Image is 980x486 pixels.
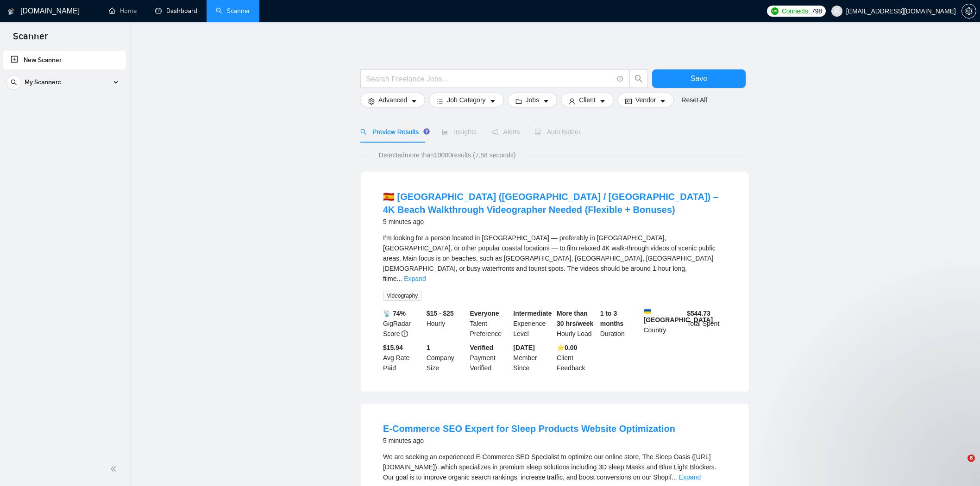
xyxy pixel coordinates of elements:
[511,308,555,339] div: Experience Level
[600,310,624,327] b: 1 to 3 months
[625,98,632,105] span: idcard
[383,233,727,284] div: I’m looking for a person located in Spain — preferably in Barcelona, Tenerife, or other popular c...
[360,128,427,136] span: Preview Results
[598,308,642,339] div: Duration
[427,310,454,317] b: $15 - $25
[368,98,375,105] span: setting
[782,6,810,16] span: Connects:
[515,98,522,105] span: folder
[109,7,137,15] a: homeHome
[569,98,575,105] span: user
[381,308,425,339] div: GigRadar Score
[383,424,675,434] a: E-Commerce SEO Expert for Sleep Products Website Optimization
[427,344,430,351] b: 1
[8,4,14,19] img: logo
[383,291,421,301] span: Videography
[642,308,685,339] div: Country
[470,310,499,317] b: Everyone
[491,129,498,135] span: notification
[962,7,976,15] span: setting
[468,308,512,339] div: Talent Preference
[6,30,55,49] span: Scanner
[513,310,552,317] b: Intermediate
[422,127,431,136] div: Tooltip anchor
[437,98,443,105] span: bars
[411,98,417,105] span: caret-down
[555,343,598,373] div: Client Feedback
[967,455,975,462] span: 8
[635,95,656,105] span: Vendor
[685,308,729,339] div: Total Spent
[660,98,666,105] span: caret-down
[526,95,540,105] span: Jobs
[425,308,468,339] div: Hourly
[771,7,779,15] img: upwork-logo.png
[513,344,534,351] b: [DATE]
[383,435,675,446] div: 5 minutes ago
[6,75,21,90] button: search
[534,129,541,135] span: robot
[383,310,406,317] b: 📡 74%
[7,79,21,86] span: search
[579,95,596,105] span: Client
[490,98,496,105] span: caret-down
[811,6,822,16] span: 798
[11,51,119,69] a: New Scanner
[216,7,250,15] a: searchScanner
[691,73,707,84] span: Save
[672,474,677,481] span: ...
[834,8,840,14] span: user
[372,150,522,160] span: Detected more than 10000 results (7.58 seconds)
[397,275,402,282] span: ...
[360,93,425,107] button: settingAdvancedcaret-down
[442,128,476,136] span: Insights
[429,93,503,107] button: barsJob Categorycaret-down
[3,73,126,95] li: My Scanners
[3,51,126,69] li: New Scanner
[25,73,61,92] span: My Scanners
[644,308,651,315] img: 🇺🇦
[652,69,746,88] button: Save
[491,128,520,136] span: Alerts
[381,343,425,373] div: Avg Rate Paid
[468,343,512,373] div: Payment Verified
[508,93,558,107] button: folderJobscaret-down
[679,474,701,481] a: Expand
[404,275,426,282] a: Expand
[383,452,727,482] div: We are seeking an experienced E-Commerce SEO Specialist to optimize our online store, The Sleep O...
[617,93,674,107] button: idcardVendorcaret-down
[557,310,593,327] b: More than 30 hrs/week
[557,344,577,351] b: ⭐️ 0.00
[599,98,606,105] span: caret-down
[447,95,485,105] span: Job Category
[644,308,713,324] b: [GEOGRAPHIC_DATA]
[360,129,367,135] span: search
[402,330,408,337] span: info-circle
[681,95,707,105] a: Reset All
[470,344,494,351] b: Verified
[949,455,971,477] iframe: Intercom live chat
[442,129,448,135] span: area-chart
[961,7,976,15] a: setting
[961,4,976,19] button: setting
[383,453,716,481] span: We are seeking an experienced E-Commerce SEO Specialist to optimize our online store, The Sleep O...
[511,343,555,373] div: Member Since
[383,344,403,351] b: $15.94
[561,93,614,107] button: userClientcaret-down
[383,192,718,215] a: 🇪🇸 [GEOGRAPHIC_DATA] ([GEOGRAPHIC_DATA] / [GEOGRAPHIC_DATA]) – 4K Beach Walkthrough Videographer ...
[543,98,549,105] span: caret-down
[617,76,623,82] span: info-circle
[378,95,407,105] span: Advanced
[383,234,716,282] span: I’m looking for a person located in [GEOGRAPHIC_DATA] — preferably in [GEOGRAPHIC_DATA], [GEOGRAP...
[425,343,468,373] div: Company Size
[687,310,710,317] b: $ 544.73
[630,75,647,83] span: search
[629,69,648,88] button: search
[534,128,580,136] span: Auto Bidder
[155,7,197,15] a: dashboardDashboard
[110,464,119,474] span: double-left
[366,73,613,85] input: Search Freelance Jobs...
[383,216,727,227] div: 5 minutes ago
[555,308,598,339] div: Hourly Load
